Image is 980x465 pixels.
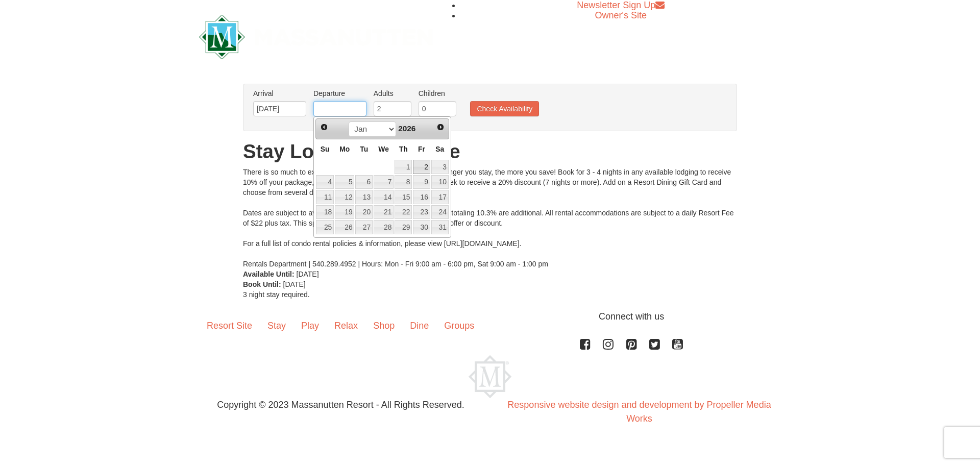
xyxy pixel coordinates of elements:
[412,175,431,190] td: available
[313,88,366,99] label: Departure
[335,220,354,234] a: 26
[433,120,448,134] a: Next
[315,205,334,220] td: available
[316,205,334,219] a: 18
[413,175,430,189] a: 9
[315,175,334,190] td: available
[413,160,430,174] a: 2
[412,159,431,175] td: available
[412,189,431,205] td: available
[355,220,373,234] a: 27
[413,220,430,234] a: 30
[335,175,354,189] a: 5
[253,88,306,99] label: Arrival
[413,190,430,204] a: 16
[199,15,433,59] img: Massanutten Resort Logo
[355,205,373,219] a: 20
[191,398,490,412] p: Copyright © 2023 Massanutten Resort - All Rights Reserved.
[431,219,449,235] td: available
[334,205,355,220] td: available
[334,189,355,205] td: available
[402,310,436,341] a: Dine
[431,205,449,219] a: 24
[339,145,350,153] span: Monday
[431,175,449,189] a: 10
[199,23,433,47] a: Massanutten Resort
[199,310,781,324] p: Connect with us
[431,175,449,190] td: available
[334,175,355,190] td: available
[431,190,449,204] a: 17
[378,145,389,153] span: Wednesday
[373,189,394,205] td: available
[327,310,365,341] a: Relax
[413,205,430,219] a: 23
[394,189,412,205] td: available
[243,280,281,288] strong: Book Until:
[355,175,373,189] a: 6
[374,205,394,219] a: 21
[431,189,449,205] td: available
[243,290,310,299] span: 3 night stay required.
[316,175,334,189] a: 4
[436,310,482,341] a: Groups
[394,175,412,190] td: available
[316,190,334,204] a: 11
[315,219,334,235] td: available
[412,219,431,235] td: available
[431,205,449,220] td: available
[260,310,293,341] a: Stay
[431,159,449,175] td: available
[418,145,425,153] span: Friday
[297,270,319,278] span: [DATE]
[398,124,415,133] span: 2026
[395,175,412,189] a: 8
[435,145,444,153] span: Saturday
[394,205,412,220] td: available
[374,175,394,189] a: 7
[355,219,373,235] td: available
[394,159,412,175] td: available
[595,10,647,20] a: Owner's Site
[355,190,373,204] a: 13
[431,220,449,234] a: 31
[436,123,445,131] span: Next
[399,145,408,153] span: Thursday
[283,280,306,288] span: [DATE]
[395,190,412,204] a: 15
[374,220,394,234] a: 28
[374,88,411,99] label: Adults
[316,220,334,234] a: 25
[419,88,456,99] label: Children
[374,190,394,204] a: 14
[243,141,737,162] h1: Stay Longer Save More
[507,400,771,424] a: Responsive website design and development by Propeller Media Works
[317,120,331,134] a: Prev
[335,205,354,219] a: 19
[412,205,431,220] td: available
[395,205,412,219] a: 22
[394,219,412,235] td: available
[469,355,511,398] img: Massanutten Resort Logo
[373,205,394,220] td: available
[431,160,449,174] a: 3
[470,101,539,116] button: Check Availability
[320,123,328,131] span: Prev
[334,219,355,235] td: available
[395,220,412,234] a: 29
[355,175,373,190] td: available
[335,190,354,204] a: 12
[199,310,260,341] a: Resort Site
[321,145,330,153] span: Sunday
[293,310,327,341] a: Play
[243,167,737,269] div: There is so much to explore at [GEOGRAPHIC_DATA] and the longer you stay, the more you save! Book...
[355,205,373,220] td: available
[315,189,334,205] td: available
[373,175,394,190] td: available
[373,219,394,235] td: available
[365,310,402,341] a: Shop
[395,160,412,174] a: 1
[355,189,373,205] td: available
[243,270,295,278] strong: Available Until:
